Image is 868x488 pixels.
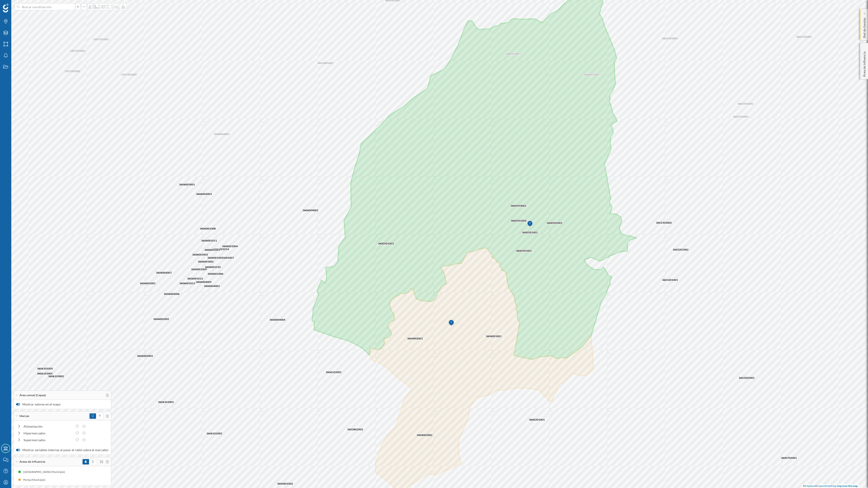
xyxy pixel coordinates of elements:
span: Área censal (Capas) [19,393,46,397]
p: Red de tiendas [862,16,867,38]
a: OpenStreetMap [817,484,837,488]
a: Improve this map [837,484,858,488]
div: © © [802,484,859,488]
div: Portas (Municipio) [23,478,48,482]
span: Áreas de influencia [19,460,45,464]
p: Área de influencia [862,50,867,77]
label: Mostrar variables internas al pasar el ratón sobre el marcador [16,448,109,452]
img: Geoblink Logo [3,3,9,12]
label: Mostrar valores en el mapa [16,402,109,407]
div: [GEOGRAPHIC_DATA] (Municipio) [23,470,67,474]
span: Marcas [19,414,29,418]
img: Marker [527,219,533,228]
img: Marker [448,318,454,327]
div: Supermercados [24,438,73,442]
span: Soporte [9,3,25,7]
a: Mapbox [805,484,815,488]
div: Alimentación [24,424,73,429]
div: Hipermercados [24,431,73,436]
